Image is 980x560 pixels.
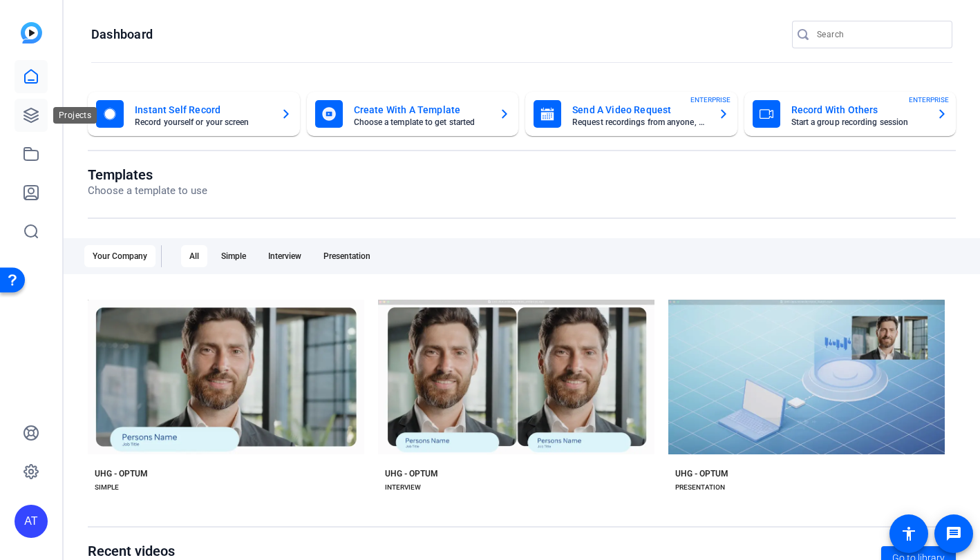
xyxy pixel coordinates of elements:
div: Interview [260,245,310,267]
div: UHG - OPTUM [95,468,148,479]
mat-card-title: Create With A Template [354,102,489,118]
div: UHG - OPTUM [385,468,438,479]
span: ENTERPRISE [909,95,949,105]
mat-card-subtitle: Choose a template to get started [354,118,489,126]
div: INTERVIEW [385,482,421,493]
div: Simple [213,245,254,267]
div: UHG - OPTUM [675,468,728,479]
button: Create With A TemplateChoose a template to get started [307,92,519,136]
div: PRESENTATION [675,482,725,493]
div: All [181,245,207,267]
mat-icon: accessibility [901,525,917,542]
h1: Recent videos [88,543,221,559]
h1: Templates [88,166,207,183]
mat-card-subtitle: Record yourself or your screen [135,118,270,126]
div: Projects [53,107,97,124]
mat-icon: message [945,525,962,542]
div: Presentation [315,245,379,267]
mat-card-title: Record With Others [791,102,926,118]
button: Record With OthersStart a group recording sessionENTERPRISE [744,92,957,136]
p: Choose a template to use [88,183,207,199]
h1: Dashboard [91,26,153,43]
mat-card-title: Instant Self Record [135,102,270,118]
span: ENTERPRISE [690,95,731,105]
mat-card-title: Send A Video Request [572,102,707,118]
button: Send A Video RequestRequest recordings from anyone, anywhereENTERPRISE [525,92,737,136]
mat-card-subtitle: Request recordings from anyone, anywhere [572,118,707,126]
input: Search [817,26,941,43]
div: AT [15,505,48,538]
div: Your Company [84,245,156,267]
div: SIMPLE [95,482,119,493]
mat-card-subtitle: Start a group recording session [791,118,926,126]
img: blue-gradient.svg [21,22,42,44]
button: Instant Self RecordRecord yourself or your screen [88,92,300,136]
